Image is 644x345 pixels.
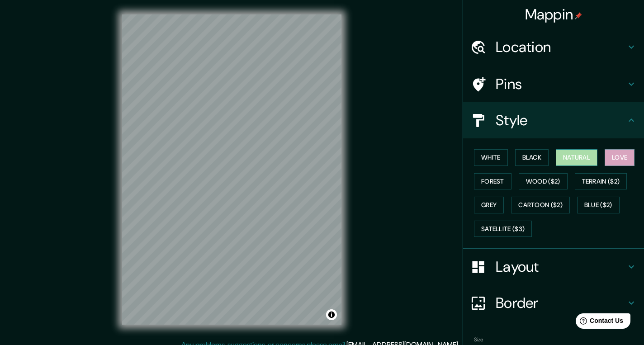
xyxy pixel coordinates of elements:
[326,309,337,320] button: Toggle attribution
[511,197,570,213] button: Cartoon ($2)
[463,29,644,65] div: Location
[575,173,627,190] button: Terrain ($2)
[496,38,626,56] h4: Location
[463,102,644,138] div: Style
[463,249,644,285] div: Layout
[463,285,644,321] div: Border
[122,14,341,325] canvas: Map
[474,173,511,190] button: Forest
[474,149,508,166] button: White
[563,310,634,335] iframe: Help widget launcher
[463,66,644,102] div: Pins
[605,149,635,166] button: Love
[525,5,582,24] h4: Mappin
[496,294,626,312] h4: Border
[575,12,582,19] img: pin-icon.png
[519,173,568,190] button: Wood ($2)
[474,197,504,213] button: Grey
[474,221,532,237] button: Satellite ($3)
[474,336,483,344] label: Size
[496,75,626,93] h4: Pins
[496,111,626,129] h4: Style
[577,197,620,213] button: Blue ($2)
[515,149,549,166] button: Black
[556,149,597,166] button: Natural
[496,258,626,276] h4: Layout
